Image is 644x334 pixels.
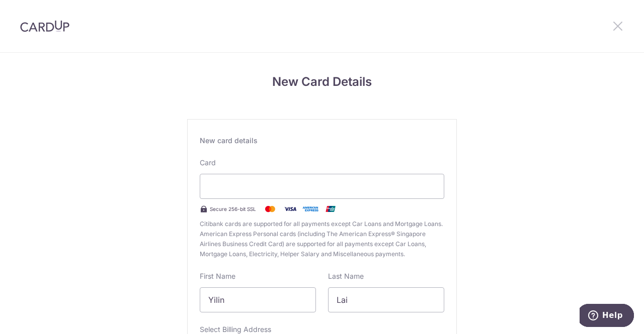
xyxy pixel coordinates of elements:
[200,158,216,168] label: Card
[260,203,280,215] img: Mastercard
[208,180,436,192] iframe: Secure card payment input frame
[23,7,43,16] span: Help
[328,287,444,312] input: Cardholder Last Name
[328,271,364,281] label: Last Name
[187,73,457,91] h4: New Card Details
[200,136,444,146] div: New card details
[280,203,300,215] img: Visa
[200,219,444,259] span: Citibank cards are supported for all payments except Car Loans and Mortgage Loans. American Expre...
[300,203,320,215] img: .alt.amex
[200,287,316,312] input: Cardholder First Name
[200,271,235,281] label: First Name
[210,205,256,213] span: Secure 256-bit SSL
[320,203,341,215] img: .alt.unionpay
[20,20,69,32] img: CardUp
[580,304,634,329] iframe: Opens a widget where you can find more information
